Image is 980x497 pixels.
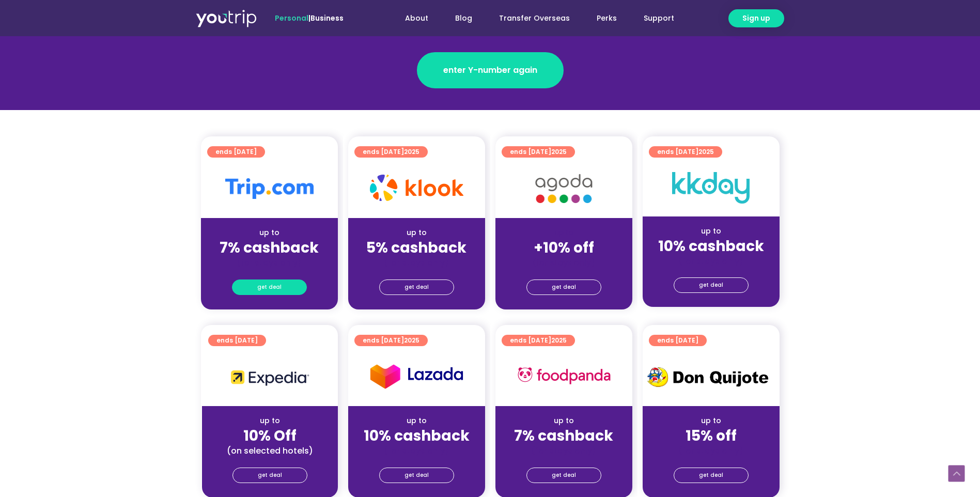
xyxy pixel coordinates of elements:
[651,445,771,456] div: (for stays only)
[443,64,537,76] span: enter Y-number again
[651,226,771,237] div: up to
[207,146,265,158] a: ends [DATE]
[552,280,576,294] span: get deal
[275,13,344,23] span: |
[392,9,442,28] a: About
[356,415,477,426] div: up to
[371,9,688,28] nav: Menu
[651,415,771,426] div: up to
[674,277,749,293] a: get deal
[258,468,282,483] span: get deal
[275,13,308,23] span: Personal
[442,9,486,28] a: Blog
[356,227,477,238] div: up to
[364,426,470,446] strong: 10% cashback
[232,279,307,295] a: get deal
[417,52,564,88] a: enter Y-number again
[356,445,477,456] div: (for stays only)
[526,468,601,483] a: get deal
[583,9,630,28] a: Perks
[486,9,583,28] a: Transfer Overseas
[742,13,770,24] span: Sign up
[658,236,764,256] strong: 10% cashback
[220,238,319,258] strong: 7% cashback
[354,146,428,158] a: ends [DATE]2025
[534,238,594,258] strong: +10% off
[216,335,258,346] span: ends [DATE]
[209,257,330,268] div: (for stays only)
[363,335,419,346] span: ends [DATE]
[686,426,737,446] strong: 15% off
[354,335,428,346] a: ends [DATE]2025
[674,468,749,483] a: get deal
[379,279,454,295] a: get deal
[504,445,624,456] div: (for stays only)
[514,426,613,446] strong: 7% cashback
[363,146,419,158] span: ends [DATE]
[405,280,429,294] span: get deal
[232,468,307,483] a: get deal
[243,426,297,446] strong: 10% Off
[551,147,567,156] span: 2025
[366,238,466,258] strong: 5% cashback
[510,146,567,158] span: ends [DATE]
[510,335,567,346] span: ends [DATE]
[210,445,330,456] div: (on selected hotels)
[504,257,624,268] div: (for stays only)
[215,146,257,158] span: ends [DATE]
[208,335,266,346] a: ends [DATE]
[404,147,419,156] span: 2025
[405,468,429,483] span: get deal
[504,415,624,426] div: up to
[630,9,688,28] a: Support
[698,147,714,156] span: 2025
[210,415,330,426] div: up to
[257,280,282,294] span: get deal
[310,13,344,23] a: Business
[404,336,419,345] span: 2025
[554,227,573,238] span: up to
[649,335,707,346] a: ends [DATE]
[209,227,330,238] div: up to
[356,257,477,268] div: (for stays only)
[651,256,771,267] div: (for stays only)
[502,146,575,158] a: ends [DATE]2025
[649,146,722,158] a: ends [DATE]2025
[526,279,601,295] a: get deal
[657,335,698,346] span: ends [DATE]
[502,335,575,346] a: ends [DATE]2025
[657,146,714,158] span: ends [DATE]
[552,468,576,483] span: get deal
[551,336,567,345] span: 2025
[699,278,723,292] span: get deal
[379,468,454,483] a: get deal
[699,468,723,483] span: get deal
[728,9,784,27] a: Sign up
